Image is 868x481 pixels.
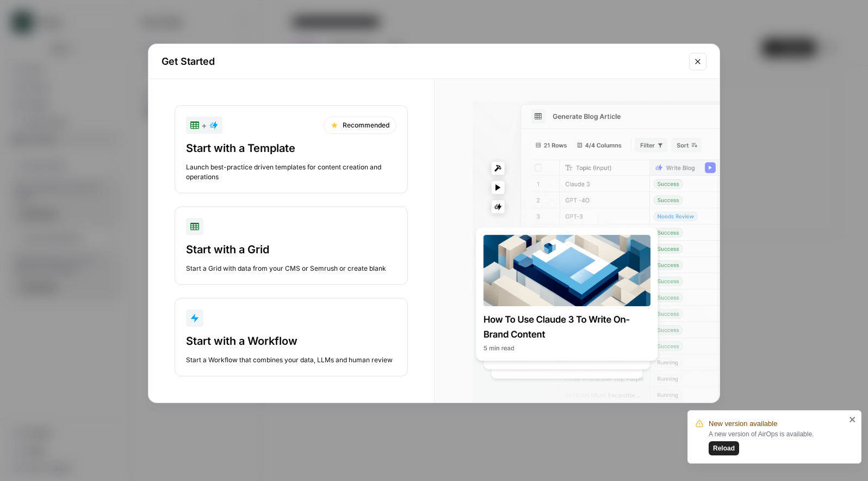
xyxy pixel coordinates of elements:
button: close [849,415,857,424]
button: Start with a GridStart a Grid with data from your CMS or Semrush or create blank [175,206,408,285]
div: Launch best-practice driven templates for content creation and operations [186,162,396,182]
div: Start with a Template [186,141,396,156]
div: Start a Grid with data from your CMS or Semrush or create blank [186,264,396,273]
span: New version available [709,418,777,429]
div: Recommended [324,117,396,134]
div: A new version of AirOps is available. [709,429,846,455]
button: Start with a WorkflowStart a Workflow that combines your data, LLMs and human review [175,298,408,376]
h2: Get Started [162,54,683,69]
button: +RecommendedStart with a TemplateLaunch best-practice driven templates for content creation and o... [175,105,408,193]
div: + [190,119,218,132]
span: Reload [713,443,735,453]
div: Start with a Workflow [186,333,396,349]
div: Start a Workflow that combines your data, LLMs and human review [186,355,396,365]
button: Close modal [689,53,706,70]
div: Start with a Grid [186,242,396,257]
